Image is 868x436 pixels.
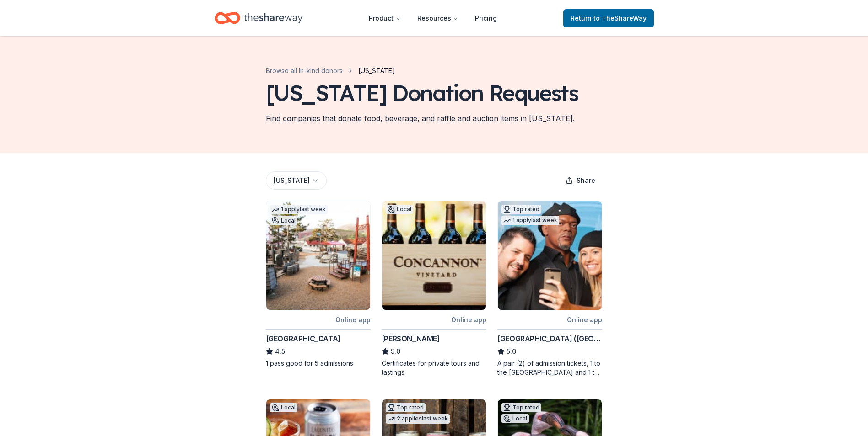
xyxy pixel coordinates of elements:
span: 5.0 [391,346,400,357]
div: Certificates for private tours and tastings [382,359,486,377]
img: Image for Concannon Vineyard [382,201,486,310]
div: 1 apply last week [501,216,559,225]
button: Share [558,171,603,190]
div: 1 apply last week [270,205,328,214]
button: Resources [410,9,466,27]
div: Online app [335,314,371,325]
a: Home [215,7,302,29]
div: Top rated [386,403,426,412]
div: Local [501,414,529,423]
span: 4.5 [275,346,285,357]
span: 5.0 [507,346,516,357]
span: to TheShareWay [593,14,647,22]
div: [PERSON_NAME] [382,333,440,344]
a: Image for Bay Area Discovery Museum1 applylast weekLocalOnline app[GEOGRAPHIC_DATA]4.51 pass good... [266,201,371,368]
div: 1 pass good for 5 admissions [266,359,371,368]
a: Image for Hollywood Wax Museum (Hollywood)Top rated1 applylast weekOnline app[GEOGRAPHIC_DATA] ([... [497,201,602,377]
div: Top rated [501,403,541,412]
div: Local [386,205,413,214]
div: 2 applies last week [386,414,450,424]
div: [US_STATE] Donation Requests [266,80,578,106]
div: Find companies that donate food, beverage, and raffle and auction items in [US_STATE]. [266,113,575,124]
a: Image for Concannon VineyardLocalOnline app[PERSON_NAME]5.0Certificates for private tours and tas... [382,201,486,377]
button: Product [361,9,408,27]
div: Online app [567,314,602,325]
div: [GEOGRAPHIC_DATA] ([GEOGRAPHIC_DATA]) [497,333,602,344]
div: Top rated [501,205,541,214]
span: Share [577,175,595,186]
span: [US_STATE] [358,65,395,76]
img: Image for Hollywood Wax Museum (Hollywood) [498,201,602,310]
div: [GEOGRAPHIC_DATA] [266,333,340,344]
nav: Main [361,7,504,29]
a: Browse all in-kind donors [266,65,343,76]
div: Online app [451,314,486,325]
nav: breadcrumb [266,65,395,76]
div: Local [270,216,297,225]
span: Return [571,13,647,24]
div: Local [270,403,297,412]
a: Pricing [468,9,504,27]
img: Image for Bay Area Discovery Museum [266,201,370,310]
div: A pair (2) of admission tickets, 1 to the [GEOGRAPHIC_DATA] and 1 to the [GEOGRAPHIC_DATA] [497,359,602,377]
a: Returnto TheShareWay [563,9,654,27]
